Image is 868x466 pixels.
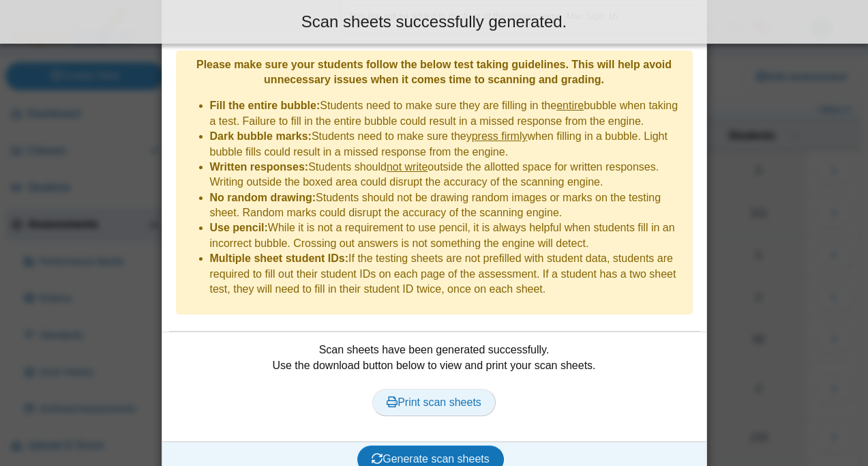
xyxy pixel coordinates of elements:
[372,389,496,416] a: Print scan sheets
[210,222,268,233] b: Use pencil:
[196,59,672,85] b: Please make sure your students follow the below test taking guidelines. This will help avoid unne...
[10,10,858,33] div: Scan sheets successfully generated.
[210,220,686,251] li: While it is not a requirement to use pencil, it is always helpful when students fill in an incorr...
[210,130,312,142] b: Dark bubble marks:
[169,343,700,431] div: Scan sheets have been generated successfully. Use the download button below to view and print you...
[210,190,686,221] li: Students should not be drawing random images or marks on the testing sheet. Random marks could di...
[387,396,481,408] span: Print scan sheets
[210,251,686,297] li: If the testing sheets are not prefilled with student data, students are required to fill out thei...
[472,130,528,142] u: press firmly
[210,100,320,111] b: Fill the entire bubble:
[372,453,490,465] span: Generate scan sheets
[210,129,686,160] li: Students need to make sure they when filling in a bubble. Light bubble fills could result in a mi...
[210,98,686,129] li: Students need to make sure they are filling in the bubble when taking a test. Failure to fill in ...
[210,192,316,203] b: No random drawing:
[387,161,428,173] u: not write
[556,100,584,111] u: entire
[210,161,309,173] b: Written responses:
[210,252,349,264] b: Multiple sheet student IDs:
[210,160,686,190] li: Students should outside the allotted space for written responses. Writing outside the boxed area ...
